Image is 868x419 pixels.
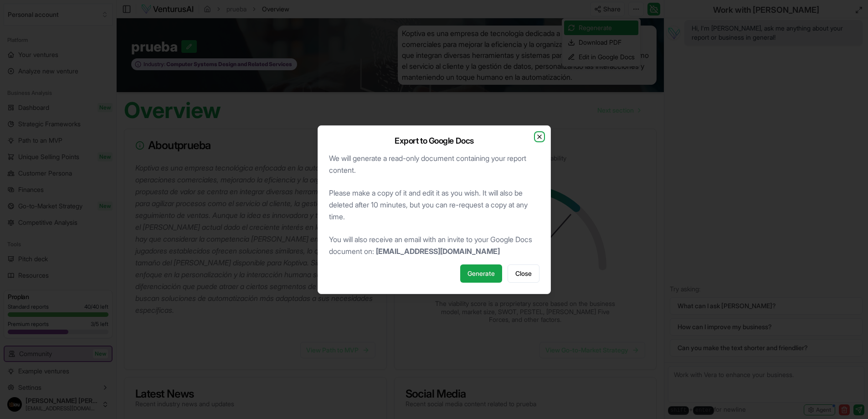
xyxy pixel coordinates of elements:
[508,264,539,283] button: Close
[376,247,500,256] span: [EMAIL_ADDRESS][DOMAIN_NAME]
[395,137,474,145] h2: Export to Google Docs
[329,152,539,176] p: We will generate a read-only document containing your report content.
[329,233,539,257] p: You will also receive an email with an invite to your Google Docs document on:
[460,264,502,283] button: Generate
[329,187,539,222] p: Please make a copy of it and edit it as you wish. It will also be deleted after 10 minutes, but y...
[467,269,495,278] span: Generate
[515,269,532,278] span: Close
